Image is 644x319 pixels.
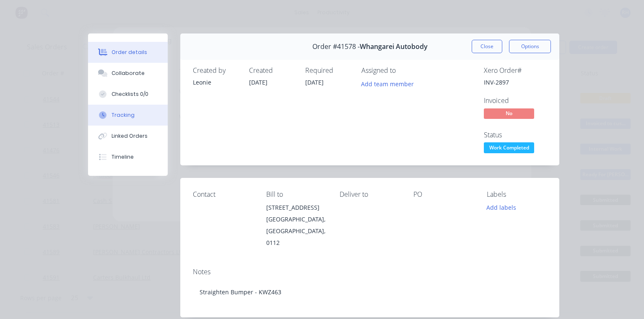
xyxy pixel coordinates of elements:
[357,78,418,89] button: Add team member
[484,78,547,87] div: INV-2897
[88,42,168,63] button: Order details
[249,78,267,86] span: [DATE]
[266,214,326,249] div: [GEOGRAPHIC_DATA], [GEOGRAPHIC_DATA], 0112
[484,108,534,119] span: No
[112,111,135,119] div: Tracking
[112,69,145,77] div: Collaborate
[193,78,239,87] div: Leonie
[266,190,326,198] div: Bill to
[484,67,547,75] div: Xero Order #
[484,97,547,105] div: Invoiced
[112,90,148,98] div: Checklists 0/0
[413,190,473,198] div: PO
[484,131,547,139] div: Status
[305,78,324,86] span: [DATE]
[360,43,428,51] span: Whangarei Autobody
[193,190,253,198] div: Contact
[112,49,147,56] div: Order details
[487,190,547,198] div: Labels
[88,84,168,105] button: Checklists 0/0
[482,202,521,213] button: Add labels
[112,153,134,161] div: Timeline
[88,147,168,167] button: Timeline
[472,40,502,53] button: Close
[484,142,534,153] span: Work Completed
[88,63,168,84] button: Collaborate
[193,279,547,305] div: Straighten Bumper - KWZ463
[340,190,400,198] div: Deliver to
[112,132,148,140] div: Linked Orders
[193,268,547,276] div: Notes
[361,78,418,89] button: Add team member
[361,67,445,75] div: Assigned to
[266,202,326,249] div: [STREET_ADDRESS][GEOGRAPHIC_DATA], [GEOGRAPHIC_DATA], 0112
[88,105,168,126] button: Tracking
[484,142,534,155] button: Work Completed
[266,202,326,214] div: [STREET_ADDRESS]
[509,40,551,53] button: Options
[312,43,360,51] span: Order #41578 -
[88,126,168,147] button: Linked Orders
[305,67,351,75] div: Required
[193,67,239,75] div: Created by
[249,67,295,75] div: Created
